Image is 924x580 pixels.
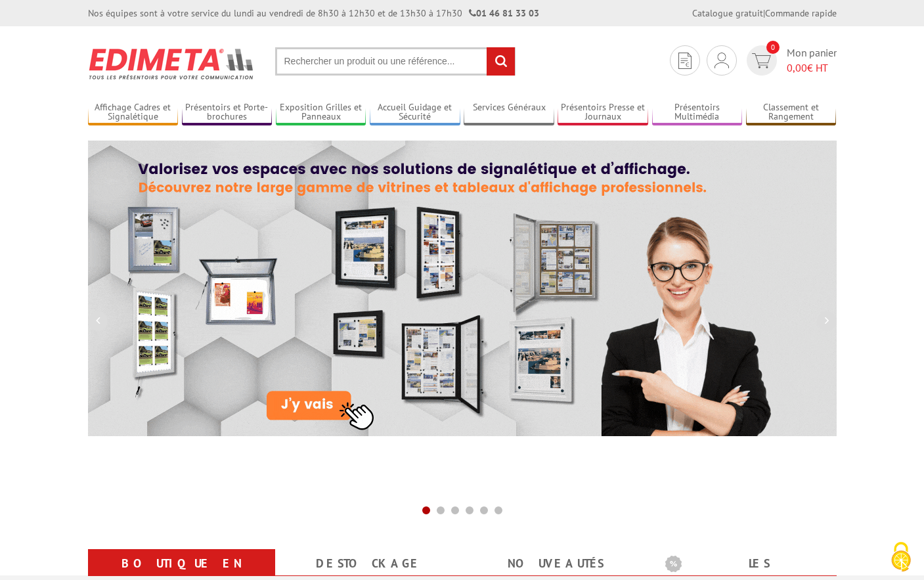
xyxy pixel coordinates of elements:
[88,39,255,88] img: Présentoir, panneau, stand - Edimeta - PLV, affichage, mobilier bureau, entreprise
[469,7,539,19] strong: 01 46 81 33 03
[885,541,917,573] img: Cookies (fenêtre modale)
[276,102,366,123] a: Exposition Grilles et Panneaux
[878,535,924,580] button: Cookies (fenêtre modale)
[291,552,447,575] a: Destockage
[370,102,460,123] a: Accueil Guidage et Sécurité
[746,102,837,123] a: Classement et Rangement
[665,552,829,578] b: Les promotions
[787,45,837,76] span: Mon panier
[182,102,273,123] a: Présentoirs et Porte-brochures
[766,41,780,54] span: 0
[88,102,179,123] a: Affichage Cadres et Signalétique
[464,102,554,123] a: Services Généraux
[88,7,539,20] div: Nos équipes sont à votre service du lundi au vendredi de 8h30 à 12h30 et de 13h30 à 17h30
[715,53,729,68] img: devis rapide
[487,47,515,76] input: rechercher
[752,53,771,68] img: devis rapide
[765,7,837,19] a: Commande rapide
[692,7,763,19] a: Catalogue gratuit
[678,53,692,69] img: devis rapide
[787,61,807,74] span: 0,00
[692,7,837,20] div: |
[787,60,837,76] span: € HT
[275,47,516,76] input: Rechercher un produit ou une référence...
[652,102,743,123] a: Présentoirs Multimédia
[478,552,634,575] a: nouveautés
[558,102,648,123] a: Présentoirs Presse et Journaux
[743,45,837,76] a: devis rapide 0 Mon panier 0,00€ HT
